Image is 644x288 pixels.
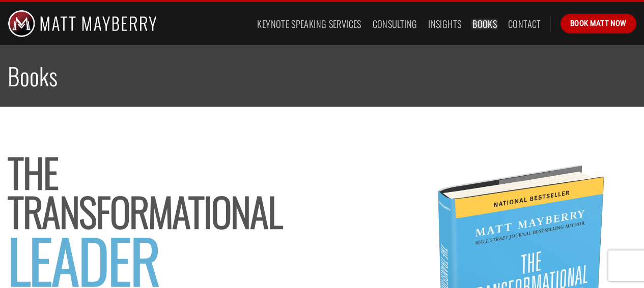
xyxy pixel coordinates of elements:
span: Books [8,58,58,93]
span: Book Matt Now [570,17,627,29]
img: Matt Mayberry [8,2,157,45]
a: Books [472,15,497,33]
a: Contact [508,15,541,33]
a: Insights [428,15,461,33]
a: Book Matt Now [561,14,636,33]
a: Keynote Speaking Services [257,15,361,33]
a: Consulting [373,15,417,33]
